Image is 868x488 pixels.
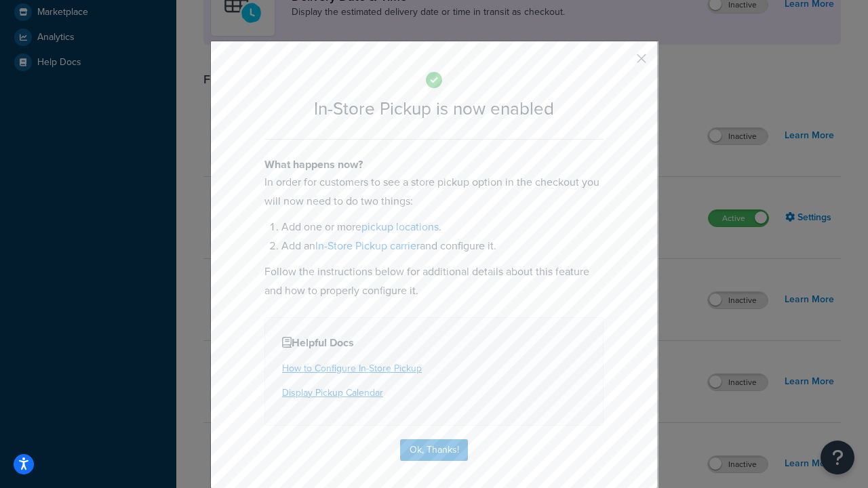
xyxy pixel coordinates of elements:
[264,157,604,173] h4: What happens now?
[361,219,439,235] a: pickup locations
[282,335,586,351] h4: Helpful Docs
[315,238,420,253] a: In-Store Pickup carrier
[281,218,604,237] li: Add one or more .
[264,173,604,211] p: In order for customers to see a store pickup option in the checkout you will now need to do two t...
[282,361,422,375] a: How to Configure In-Store Pickup
[264,262,604,300] p: Follow the instructions below for additional details about this feature and how to properly confi...
[281,237,604,256] li: Add an and configure it.
[400,439,468,461] button: Ok, Thanks!
[264,99,604,119] h2: In-Store Pickup is now enabled
[282,386,383,400] a: Display Pickup Calendar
